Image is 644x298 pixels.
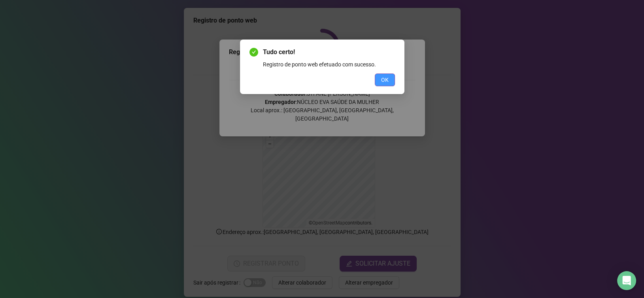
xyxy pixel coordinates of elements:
[375,74,395,86] button: OK
[263,47,395,57] span: Tudo certo!
[263,60,395,69] div: Registro de ponto web efetuado com sucesso.
[381,75,389,84] span: OK
[249,48,258,57] span: check-circle
[617,271,636,290] div: Open Intercom Messenger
